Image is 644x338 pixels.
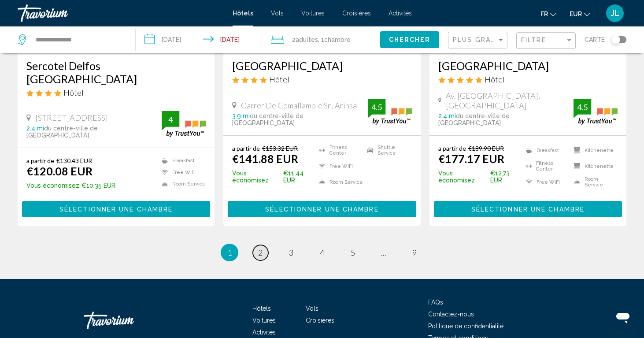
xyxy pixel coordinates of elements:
span: Chambre [324,36,351,43]
span: a partir de [232,145,260,152]
span: Sélectionner une chambre [471,206,585,213]
a: Sélectionner une chambre [434,203,622,213]
a: [GEOGRAPHIC_DATA] [232,59,411,72]
a: Croisières [306,317,334,324]
li: Breakfast [522,145,570,156]
span: Activités [252,329,276,336]
a: Sélectionner une chambre [22,203,210,213]
a: Sercotel Delfos [GEOGRAPHIC_DATA] [26,59,206,85]
span: Filtre [521,37,546,44]
li: Kitchenette [570,145,618,156]
span: Vols [271,10,284,17]
span: 5 [351,248,355,257]
span: Av. [GEOGRAPHIC_DATA], [GEOGRAPHIC_DATA] [446,91,574,110]
button: Change language [540,7,556,20]
span: , 1 [318,33,351,46]
p: €10.35 EUR [26,182,115,189]
span: Activités [389,10,412,17]
iframe: Bouton de lancement de la fenêtre de messagerie [609,303,637,331]
span: 3.9 mi [232,112,250,119]
span: du centre-ville de [GEOGRAPHIC_DATA] [438,112,510,126]
span: du centre-ville de [GEOGRAPHIC_DATA] [26,125,98,139]
ins: €177.17 EUR [438,152,504,165]
button: Check-in date: Aug 20, 2025 Check-out date: Aug 21, 2025 [136,26,263,53]
del: €153.32 EUR [262,145,298,152]
span: 2.4 mi [438,112,456,119]
span: 2 [258,248,263,257]
span: Sélectionner une chambre [265,206,378,213]
p: €11.44 EUR [232,170,315,184]
button: Change currency [570,7,590,20]
button: Filter [516,32,576,50]
li: Room Service [315,176,363,188]
span: 4 [320,248,324,257]
div: 4 star Hotel [26,88,206,97]
li: Fitness Center [522,160,570,172]
span: 2.4 mi [26,125,44,132]
del: €189.90 EUR [468,145,504,152]
li: Room Service [570,176,618,188]
mat-select: Sort by [453,37,505,44]
span: Chercher [389,37,431,44]
span: 3 [289,248,293,257]
li: Free WiFi [315,160,363,172]
li: Kitchenette [570,160,618,172]
span: Adultes [296,36,318,43]
button: Travelers: 2 adults, 0 children [262,26,380,53]
a: Hôtels [233,10,253,17]
span: fr [540,11,548,18]
span: Vous économisez [26,182,79,189]
li: Free WiFi [522,176,570,188]
a: Politique de confidentialité [428,323,503,330]
span: a partir de [26,157,54,164]
span: EUR [570,11,582,18]
li: Room Service [157,180,206,188]
ins: €141.88 EUR [232,152,298,165]
div: 4.5 [574,102,591,112]
p: €12.73 EUR [438,170,522,184]
span: a partir de [438,145,466,152]
li: Free WiFi [157,169,206,176]
del: €130.43 EUR [56,157,92,164]
a: Contactez-nous [428,311,474,318]
div: 4.5 [368,102,385,112]
button: Chercher [380,31,439,48]
span: Plus grandes économies [453,36,558,43]
span: [STREET_ADDRESS] [35,113,108,123]
span: Croisières [342,10,371,17]
div: 4 [162,114,179,125]
ins: €120.08 EUR [26,164,93,178]
a: Travorium [84,307,172,334]
span: du centre-ville de [GEOGRAPHIC_DATA] [232,112,303,126]
button: User Menu [603,4,626,22]
a: [GEOGRAPHIC_DATA] [438,59,618,72]
span: Carrer De Comallample Sn, Arinsal [241,100,359,110]
span: Vous économisez [438,170,489,184]
a: Voitures [252,317,276,324]
a: Vols [306,305,318,312]
a: Voitures [301,10,325,17]
ul: Pagination [18,244,626,261]
span: JL [611,9,619,18]
span: Hôtel [269,74,289,84]
span: Hôtel [63,88,84,97]
li: Breakfast [157,157,206,164]
span: 1 [227,248,232,257]
span: Sélectionner une chambre [59,206,173,213]
a: Sélectionner une chambre [228,203,416,213]
span: Hôtel [485,74,505,84]
button: Sélectionner une chambre [22,201,210,217]
button: Sélectionner une chambre [228,201,416,217]
a: Hôtels [252,305,271,312]
span: Vous économisez [232,170,281,184]
div: 4 star Hotel [232,74,411,84]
